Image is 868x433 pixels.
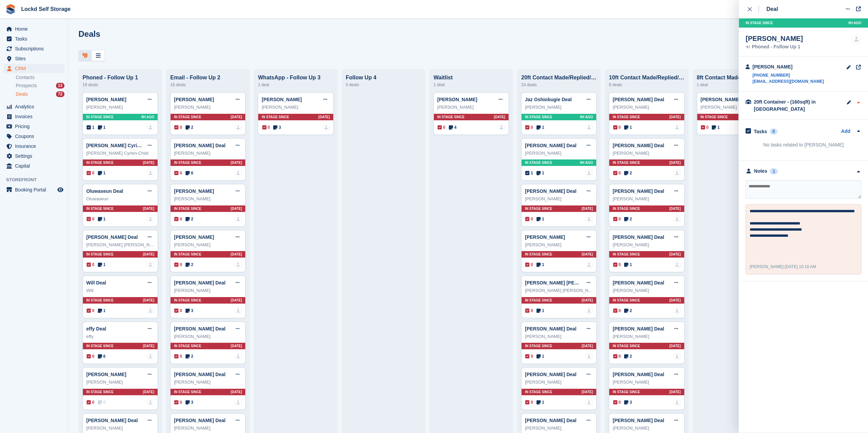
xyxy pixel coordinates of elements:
img: deal-assignee-blank [585,215,593,223]
a: Oluwaseun Deal [86,188,123,194]
span: [DATE] [494,114,505,120]
div: 1 deal [433,81,509,89]
a: Will Deal [86,280,106,285]
img: stora-icon-8386f47178a22dfd0bd8f6a31ec36ba5ce8667c1dd55bd0f319d3a0aa187defe.svg [5,4,16,14]
div: [PERSON_NAME] [752,63,824,71]
span: 0 [525,353,533,359]
span: Coupons [15,132,56,141]
span: [DATE] [231,160,242,165]
img: deal-assignee-blank [673,169,681,177]
a: menu [3,64,64,73]
div: Will [86,287,154,294]
div: 0 [770,128,778,135]
a: menu [3,54,64,63]
img: deal-assignee-blank [585,169,593,177]
span: 1 [712,124,720,130]
a: menu [3,112,64,121]
a: menu [3,151,64,161]
span: 0 [701,124,709,130]
p: No tasks related to [PERSON_NAME] [746,141,861,149]
a: deal-assignee-blank [585,124,593,131]
a: menu [3,122,64,131]
img: deal-assignee-blank [147,215,154,223]
a: deal-assignee-blank [585,307,593,314]
span: In stage since [86,160,114,165]
img: deal-assignee-blank [234,399,242,406]
img: deal-assignee-blank [147,261,154,268]
div: [PERSON_NAME] [PERSON_NAME] [86,242,154,248]
span: 0 [174,170,182,176]
span: 0 [525,308,533,314]
span: Tasks [15,34,56,44]
div: [PERSON_NAME] Cyrien-Child [86,150,154,157]
span: [DATE] [143,343,154,349]
div: 72 [56,91,64,97]
span: [DATE] [669,160,680,165]
a: [PERSON_NAME] Cyrien-Child Deal [86,143,167,148]
span: [DATE] [669,298,680,303]
div: [PERSON_NAME] [174,242,242,248]
div: 8 deals [609,81,684,89]
div: [PERSON_NAME] [174,333,242,340]
span: 1 [98,216,106,222]
span: 1 [98,124,106,130]
span: Prospects [16,82,37,89]
div: [PERSON_NAME] [525,242,593,248]
span: In stage since [174,206,201,211]
span: 9H AGO [848,20,861,26]
img: deal-assignee-blank [673,124,681,131]
a: [PERSON_NAME] Deal [613,234,664,240]
span: Insurance [15,141,56,151]
a: menu [3,185,64,195]
a: [PERSON_NAME] [86,372,126,377]
div: [PERSON_NAME] [613,104,680,111]
a: [PERSON_NAME] Deal [174,280,225,285]
div: 16 deals [170,81,246,89]
a: [PERSON_NAME] Deal [525,372,576,377]
span: CRM [15,64,56,73]
div: Phoned - Follow Up 1 [746,45,803,49]
div: 10ft Contact Made/Replied/Phoned Back [609,75,684,81]
div: [PERSON_NAME] [613,333,680,340]
span: 0 [174,308,182,314]
span: In stage since [525,160,552,165]
span: 1 [98,170,106,176]
span: In stage since [613,206,640,211]
a: [PERSON_NAME] [86,97,126,102]
div: 13 [56,83,64,89]
img: deal-assignee-blank [673,215,681,223]
span: 4 [449,124,457,130]
span: [DATE] [582,298,593,303]
div: 8ft Contact Made/Replied/Phoned Back [697,75,772,81]
span: 0 [613,216,621,222]
a: [PERSON_NAME] Deal [613,97,664,102]
a: menu [3,34,64,44]
span: In stage since [613,298,640,303]
span: Storefront [6,176,68,183]
a: Jaz Oshiobugie Deal [525,97,572,102]
a: menu [3,132,64,141]
span: 1 [536,262,544,268]
span: In stage since [86,343,114,349]
span: 0 [438,124,445,130]
a: [PHONE_NUMBER] [752,72,824,78]
div: [PERSON_NAME] [174,287,242,294]
span: In stage since [525,343,552,349]
span: Capital [15,161,56,171]
a: deal-assignee-blank [234,124,242,131]
div: [PERSON_NAME] [PERSON_NAME] [525,287,593,294]
span: 2 [186,353,193,359]
span: [DATE] [669,206,680,211]
a: deal-assignee-blank [234,353,242,360]
span: 2 [624,170,632,176]
span: In stage since [701,114,728,120]
div: [PERSON_NAME] [525,333,593,340]
a: Add [841,128,850,136]
a: deal-assignee-blank [147,124,154,131]
img: deal-assignee-blank [322,124,330,131]
a: [EMAIL_ADDRESS][DOMAIN_NAME] [752,78,824,84]
a: [PERSON_NAME] Deal [525,188,576,194]
span: 6 [98,353,106,359]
